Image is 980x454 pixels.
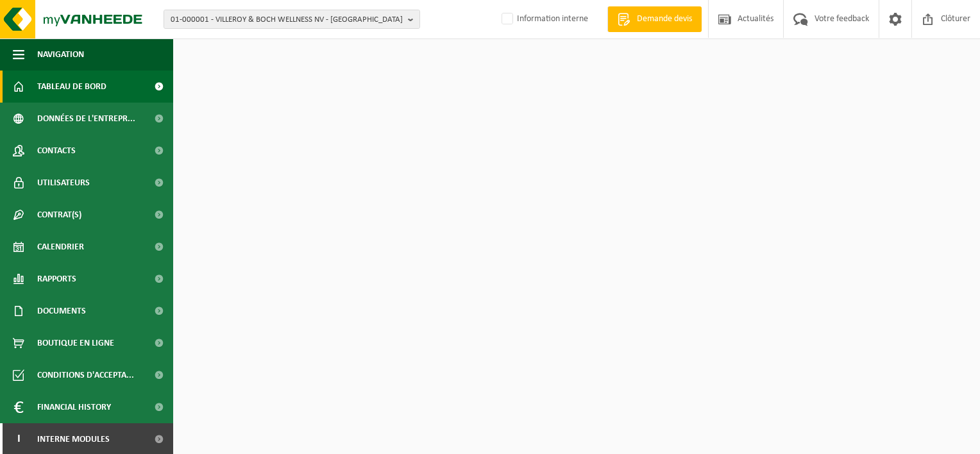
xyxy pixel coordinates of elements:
[171,10,403,29] span: 01-000001 - VILLEROY & BOCH WELLNESS NV - [GEOGRAPHIC_DATA]
[499,10,588,29] label: Information interne
[37,71,106,103] span: Tableau de bord
[607,6,702,32] a: Demande devis
[37,103,135,135] span: Données de l'entrepr...
[37,199,81,231] span: Contrat(s)
[37,327,114,359] span: Boutique en ligne
[37,295,86,327] span: Documents
[37,135,76,167] span: Contacts
[634,13,695,26] span: Demande devis
[37,167,90,199] span: Utilisateurs
[37,231,84,263] span: Calendrier
[37,38,84,71] span: Navigation
[164,10,420,29] button: 01-000001 - VILLEROY & BOCH WELLNESS NV - [GEOGRAPHIC_DATA]
[37,359,134,391] span: Conditions d'accepta...
[37,391,111,423] span: Financial History
[37,263,76,295] span: Rapports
